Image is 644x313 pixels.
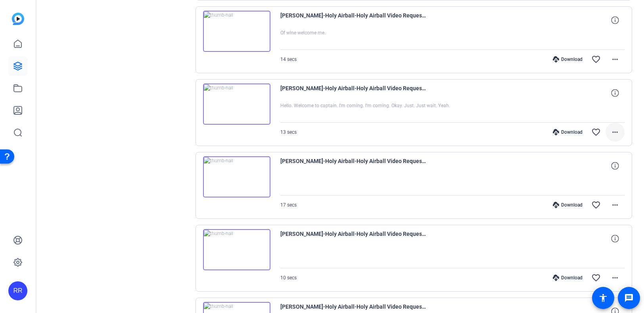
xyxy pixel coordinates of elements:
[591,127,601,137] mat-icon: favorite_border
[203,229,270,270] img: thumb-nail
[591,55,601,64] mat-icon: favorite_border
[203,11,270,52] img: thumb-nail
[549,129,586,135] div: Download
[610,273,620,283] mat-icon: more_horiz
[549,202,586,208] div: Download
[280,156,427,175] span: [PERSON_NAME]-Holy Airball-Holy Airball Video Request-1755869237024-webcam
[610,200,620,210] mat-icon: more_horiz
[610,127,620,137] mat-icon: more_horiz
[280,202,297,208] span: 17 secs
[610,55,620,64] mat-icon: more_horiz
[624,293,634,303] mat-icon: message
[549,275,586,281] div: Download
[598,293,608,303] mat-icon: accessibility
[280,275,297,281] span: 10 secs
[203,156,270,197] img: thumb-nail
[280,57,297,62] span: 14 secs
[203,83,270,125] img: thumb-nail
[280,129,297,135] span: 13 secs
[591,273,601,283] mat-icon: favorite_border
[280,83,427,102] span: [PERSON_NAME]-Holy Airball-Holy Airball Video Request-1755869421405-webcam
[280,11,427,30] span: [PERSON_NAME]-Holy Airball-Holy Airball Video Request-1755869681279-webcam
[591,200,601,210] mat-icon: favorite_border
[549,56,586,63] div: Download
[8,281,27,300] div: RR
[280,229,427,248] span: [PERSON_NAME]-Holy Airball-Holy Airball Video Request-1755869099452-webcam
[12,13,24,25] img: blue-gradient.svg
